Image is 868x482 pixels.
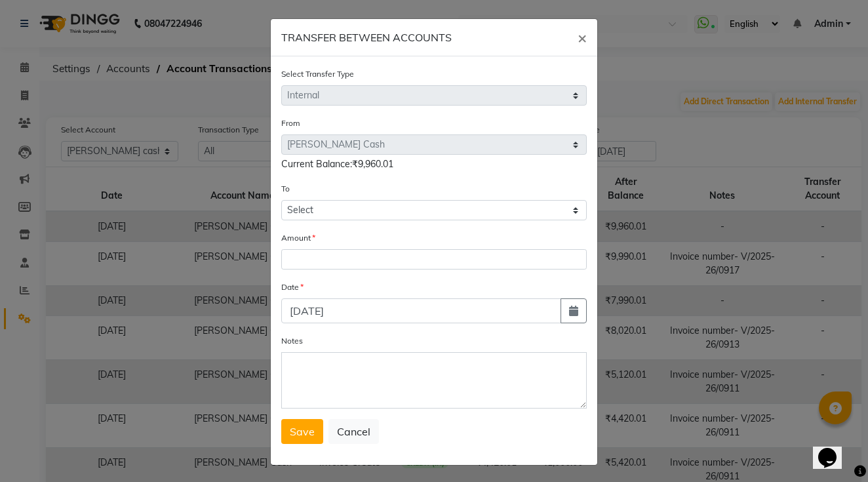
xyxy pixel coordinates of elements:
[290,425,315,438] span: Save
[281,183,290,195] label: To
[281,68,354,80] label: Select Transfer Type
[281,232,315,244] label: Amount
[281,281,304,293] label: Date
[813,430,855,469] iframe: chat widget
[281,335,303,347] label: Notes
[281,30,452,45] h6: TRANSFER BETWEEN ACCOUNTS
[281,158,393,170] span: Current Balance:₹9,960.01
[281,419,323,444] button: Save
[328,419,379,444] button: Cancel
[567,19,597,56] button: Close
[578,28,587,47] span: ×
[281,117,300,129] label: From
